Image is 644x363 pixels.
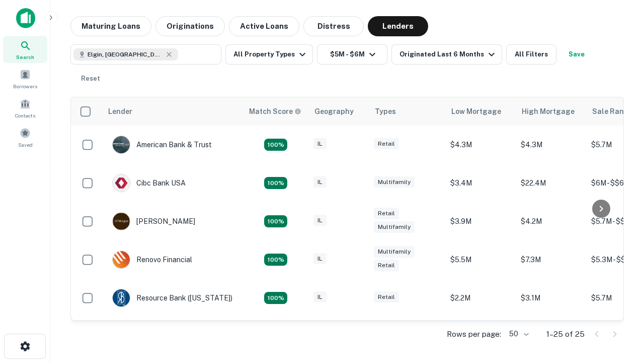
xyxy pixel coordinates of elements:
div: Multifamily [374,246,415,258]
div: Lender [108,105,132,117]
div: Originated Last 6 Months [399,48,498,60]
div: IL [313,138,327,150]
th: Capitalize uses an advanced AI algorithm to match your search with the best lender. The match sco... [243,97,308,126]
div: IL [313,291,327,303]
a: Saved [3,124,47,151]
th: Low Mortgage [445,97,516,126]
button: All Property Types [225,44,313,65]
th: Geography [308,97,369,126]
iframe: Chat Widget [594,282,644,331]
div: Matching Properties: 4, hasApolloMatch: undefined [264,254,287,266]
td: $2.2M [445,279,516,317]
button: Originated Last 6 Months [391,44,502,65]
td: $4.3M [445,126,516,164]
span: Saved [18,141,33,149]
td: $4.2M [516,202,586,240]
div: Matching Properties: 4, hasApolloMatch: undefined [264,292,287,304]
div: Retail [374,208,399,219]
button: Save your search to get updates of matches that match your search criteria. [560,44,593,65]
img: picture [113,289,130,307]
a: Search [3,36,47,63]
div: Retail [374,291,399,303]
td: $3.9M [445,202,516,240]
div: Multifamily [374,221,415,233]
div: Geography [314,105,354,117]
th: Lender [102,97,243,126]
span: Search [16,53,34,61]
td: $3.1M [516,279,586,317]
button: All Filters [506,44,556,65]
td: $4M [445,317,516,355]
div: American Bank & Trust [112,136,212,154]
div: Multifamily [374,176,415,188]
div: Retail [374,138,399,150]
button: Active Loans [229,16,299,36]
h6: Match Score [249,106,299,117]
div: [PERSON_NAME] [112,212,195,230]
div: High Mortgage [522,105,575,117]
div: Resource Bank ([US_STATE]) [112,289,232,307]
a: Contacts [3,94,47,122]
img: picture [113,136,130,153]
div: Matching Properties: 4, hasApolloMatch: undefined [264,215,287,227]
button: Distress [303,16,364,36]
button: Reset [74,69,107,89]
div: Matching Properties: 4, hasApolloMatch: undefined [264,177,287,189]
img: picture [113,213,130,230]
div: 50 [505,327,530,341]
td: $22.4M [516,164,586,202]
div: IL [313,215,327,226]
td: $3.4M [445,164,516,202]
button: Originations [155,16,225,36]
p: Rows per page: [447,328,501,340]
td: $4M [516,317,586,355]
div: Retail [374,260,399,271]
div: Renovo Financial [112,251,192,269]
td: $5.5M [445,240,516,279]
img: picture [113,174,130,192]
td: $7.3M [516,240,586,279]
div: Matching Properties: 7, hasApolloMatch: undefined [264,139,287,151]
span: Borrowers [13,82,37,90]
td: $4.3M [516,126,586,164]
div: Cibc Bank USA [112,174,186,192]
div: Capitalize uses an advanced AI algorithm to match your search with the best lender. The match sco... [249,106,301,117]
button: Maturing Loans [70,16,151,36]
div: Types [375,105,396,117]
th: High Mortgage [516,97,586,126]
p: 1–25 of 25 [546,328,585,340]
div: Low Mortgage [451,105,501,117]
span: Contacts [15,111,35,119]
a: Borrowers [3,65,47,92]
img: capitalize-icon.png [16,8,35,28]
img: picture [113,251,130,268]
div: IL [313,176,327,188]
th: Types [369,97,445,126]
button: Lenders [368,16,428,36]
div: IL [313,253,327,265]
span: Elgin, [GEOGRAPHIC_DATA], [GEOGRAPHIC_DATA] [88,50,163,59]
button: $5M - $6M [317,44,387,65]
